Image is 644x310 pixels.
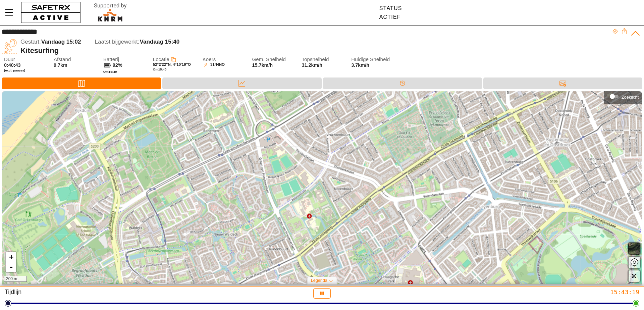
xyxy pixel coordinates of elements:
[4,276,27,282] div: 200 m
[252,62,273,68] span: 15.7km/h
[4,68,47,72] span: (excl. pauzes)
[6,262,16,272] a: Zoom out
[153,62,191,66] span: 52°2'22"N, 4°10'19"O
[311,278,327,283] span: Legenda
[54,62,67,68] span: 9.7km
[379,14,402,20] div: Actief
[162,77,321,89] div: Data
[607,92,639,102] div: Zoeklicht
[2,39,17,54] img: KITE_SURFING.svg
[4,57,47,62] span: Duur
[103,57,146,62] span: Batterij
[103,70,117,73] span: Om 15:40
[483,77,642,89] div: Berichten
[41,39,81,45] span: Vandaag 15:02
[351,62,394,68] span: 3.7km/h
[20,46,612,55] div: Kitesurfing
[113,62,122,68] span: 92%
[6,252,16,262] a: Zoom in
[379,5,402,11] div: Status
[153,56,169,62] span: Locatie
[153,67,167,71] span: Om 15:40
[302,57,344,62] span: Topsnelheid
[323,77,482,89] div: Tijdlijn
[351,57,394,62] span: Huidige Snelheid
[140,39,180,45] span: Vandaag 15:40
[252,57,295,62] span: Gem. Snelheid
[4,62,21,68] span: 0:40:43
[302,62,322,68] span: 31.2km/h
[622,95,639,100] div: Zoeklicht
[5,288,214,299] div: Tijdlijn
[216,62,225,68] span: NNO
[2,77,161,89] div: Kaart
[54,57,97,62] span: Afstand
[210,62,216,68] span: 31°
[86,2,135,23] img: RescueLogo.svg
[203,57,246,62] span: Koers
[430,288,639,296] div: 15:43:19
[20,39,41,45] span: Gestart:
[95,39,140,45] span: Laatst bijgewerkt:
